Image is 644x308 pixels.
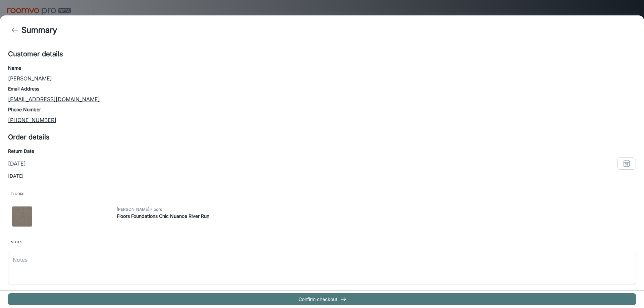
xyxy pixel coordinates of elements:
[8,23,21,37] button: back
[117,212,637,220] h6: Floors Foundations Chic Nuance River Run
[8,106,636,113] h6: Phone Number
[21,24,57,36] h4: Summary
[8,74,636,82] p: [PERSON_NAME]
[8,85,636,93] h6: Email Address
[117,206,637,212] span: [PERSON_NAME] Floors
[8,147,636,155] h6: Return Date
[12,206,32,227] img: Floors Foundations Chic Nuance River Run
[8,64,636,72] h6: Name
[8,96,100,103] a: [EMAIL_ADDRESS][DOMAIN_NAME]
[8,160,26,168] p: [DATE]
[8,49,636,59] h5: Customer details
[8,188,636,200] span: Floors
[8,293,636,305] button: Confirm checkout
[8,172,636,180] p: [DATE]
[8,132,636,142] h5: Order details
[8,236,636,248] span: Notes
[8,117,56,123] a: [PHONE_NUMBER]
